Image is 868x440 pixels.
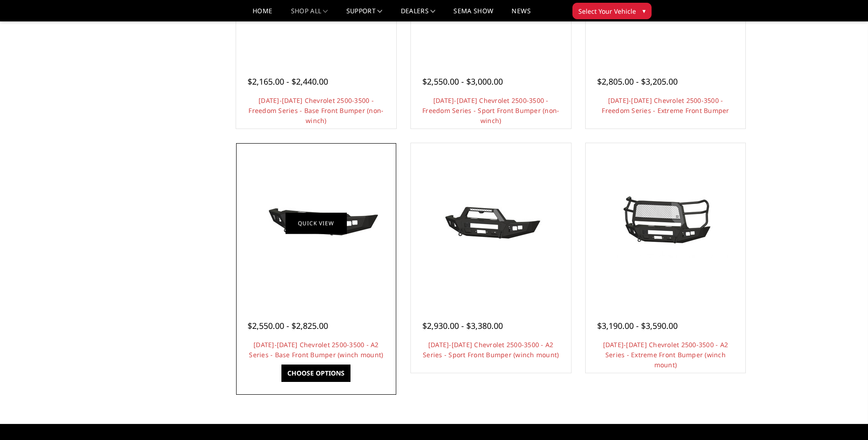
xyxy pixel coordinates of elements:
[422,320,503,331] span: $2,930.00 - $3,380.00
[597,320,678,331] span: $3,190.00 - $3,590.00
[512,8,530,21] a: News
[592,189,739,258] img: 2024-2025 Chevrolet 2500-3500 - A2 Series - Extreme Front Bumper (winch mount)
[281,365,350,382] a: Choose Options
[253,8,272,21] a: Home
[249,340,383,359] a: [DATE]-[DATE] Chevrolet 2500-3500 - A2 Series - Base Front Bumper (winch mount)
[588,145,744,301] a: 2024-2025 Chevrolet 2500-3500 - A2 Series - Extreme Front Bumper (winch mount)
[238,145,394,301] a: 2024-2025 Chevrolet 2500-3500 - A2 Series - Base Front Bumper (winch mount)
[248,96,383,125] a: [DATE]-[DATE] Chevrolet 2500-3500 - Freedom Series - Base Front Bumper (non-winch)
[286,213,347,234] a: Quick view
[418,189,564,258] img: 2024-2025 Chevrolet 2500-3500 - A2 Series - Sport Front Bumper (winch mount)
[597,76,678,87] span: $2,805.00 - $3,205.00
[453,8,493,21] a: SEMA Show
[346,8,383,21] a: Support
[572,3,652,19] button: Select Your Vehicle
[422,76,503,87] span: $2,550.00 - $3,000.00
[291,8,328,21] a: shop all
[603,340,728,369] a: [DATE]-[DATE] Chevrolet 2500-3500 - A2 Series - Extreme Front Bumper (winch mount)
[422,96,559,125] a: [DATE]-[DATE] Chevrolet 2500-3500 - Freedom Series - Sport Front Bumper (non-winch)
[413,145,569,301] a: 2024-2025 Chevrolet 2500-3500 - A2 Series - Sport Front Bumper (winch mount)
[642,6,646,16] span: ▾
[401,8,436,21] a: Dealers
[248,320,328,331] span: $2,550.00 - $2,825.00
[602,96,729,115] a: [DATE]-[DATE] Chevrolet 2500-3500 - Freedom Series - Extreme Front Bumper
[243,189,389,258] img: 2024-2025 Chevrolet 2500-3500 - A2 Series - Base Front Bumper (winch mount)
[822,396,868,440] iframe: Chat Widget
[423,340,559,359] a: [DATE]-[DATE] Chevrolet 2500-3500 - A2 Series - Sport Front Bumper (winch mount)
[248,76,328,87] span: $2,165.00 - $2,440.00
[578,6,636,16] span: Select Your Vehicle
